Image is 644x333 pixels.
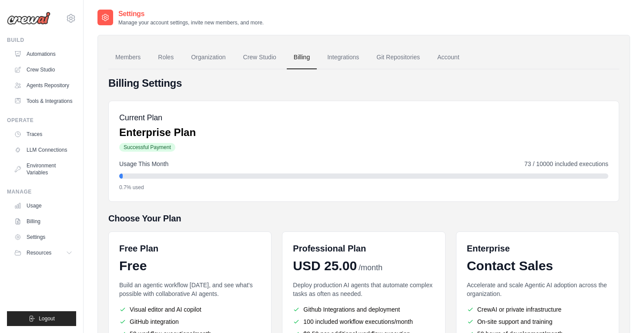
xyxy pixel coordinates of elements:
[10,199,76,213] a: Usage
[10,214,76,228] a: Billing
[287,46,317,69] a: Billing
[369,46,427,69] a: Git Repositories
[293,305,434,314] li: Github Integrations and deployment
[27,249,51,256] span: Resources
[108,46,148,69] a: Members
[293,317,434,326] li: 100 included workflow executions/month
[10,78,76,92] a: Agents Repository
[10,143,76,157] a: LLM Connections
[10,94,76,108] a: Tools & Integrations
[293,281,434,298] p: Deploy production AI agents that automate complex tasks as often as needed.
[119,258,261,274] div: Free
[293,258,357,274] span: USD 25.00
[10,159,76,180] a: Environment Variables
[467,317,608,326] li: On-site support and training
[118,9,264,19] h2: Settings
[467,305,608,314] li: CrewAI or private infrastructure
[108,76,619,90] h4: Billing Settings
[39,315,55,322] span: Logout
[119,160,168,168] span: Usage This Month
[7,311,76,326] button: Logout
[467,281,608,298] p: Accelerate and scale Agentic AI adoption across the organization.
[7,37,76,44] div: Build
[119,112,196,124] h5: Current Plan
[119,305,261,314] li: Visual editor and AI copilot
[320,46,366,69] a: Integrations
[119,242,158,255] h6: Free Plan
[236,46,283,69] a: Crew Studio
[293,242,366,255] h6: Professional Plan
[524,160,608,168] span: 73 / 10000 included executions
[7,117,76,124] div: Operate
[10,47,76,61] a: Automations
[7,188,76,195] div: Manage
[184,46,232,69] a: Organization
[430,46,466,69] a: Account
[359,262,382,274] span: /month
[119,126,196,139] p: Enterprise Plan
[119,317,261,326] li: GitHub integration
[119,281,261,298] p: Build an agentic workflow [DATE], and see what's possible with collaborative AI agents.
[108,212,619,224] h5: Choose Your Plan
[10,246,76,260] button: Resources
[467,242,608,255] h6: Enterprise
[10,127,76,141] a: Traces
[7,12,50,25] img: Logo
[10,230,76,244] a: Settings
[467,258,608,274] div: Contact Sales
[119,184,144,191] span: 0.7% used
[10,63,76,77] a: Crew Studio
[151,46,181,69] a: Roles
[118,19,264,26] p: Manage your account settings, invite new members, and more.
[119,143,175,152] span: Successful Payment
